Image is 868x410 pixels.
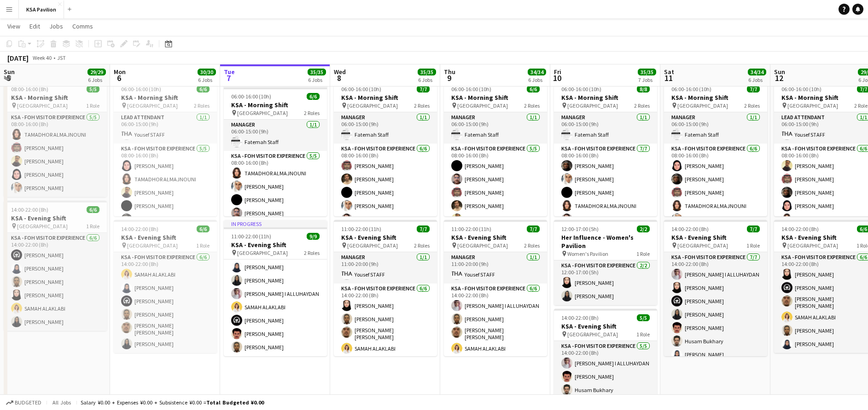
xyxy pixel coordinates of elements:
span: 7/7 [747,86,760,92]
h3: KSA - Morning Shift [4,93,107,102]
span: Total Budgeted ¥0.00 [206,399,264,406]
span: 6/6 [87,206,99,213]
div: Salary ¥0.00 + Expenses ¥0.00 + Subsistence ¥0.00 = [81,399,264,406]
span: [GEOGRAPHIC_DATA] [677,242,728,249]
app-card-role: KSA - FOH Visitor Experience6/614:00-22:00 (8h)[PERSON_NAME] I ALLUHAYDAN[PERSON_NAME][PERSON_NAM... [444,283,547,384]
div: 6 Jobs [308,76,326,83]
app-job-card: 14:00-22:00 (8h)6/6KSA - Evening Shift [GEOGRAPHIC_DATA]1 RoleKSA - FOH Visitor Experience6/614:0... [4,201,107,331]
span: 2 Roles [304,249,320,256]
span: [GEOGRAPHIC_DATA] [127,102,178,109]
div: 7 Jobs [638,76,656,83]
span: 11 [663,73,674,83]
div: 6 Jobs [528,76,546,83]
app-job-card: 06:00-16:00 (10h)7/7KSA - Morning Shift [GEOGRAPHIC_DATA]2 RolesManager1/106:00-15:00 (9h)Fatemah... [334,80,437,216]
app-card-role: KSA - FOH Visitor Experience6/614:00-22:00 (8h)[PERSON_NAME][PERSON_NAME][PERSON_NAME] [PERSON_NA... [334,283,437,384]
h3: KSA - Evening Shift [554,322,657,330]
div: 06:00-16:00 (10h)6/6KSA - Morning Shift [GEOGRAPHIC_DATA]2 RolesManager1/106:00-15:00 (9h)Fatemah... [444,80,547,216]
button: KSA Pavilion [19,0,64,18]
h3: KSA - Evening Shift [224,241,327,249]
app-job-card: 11:00-22:00 (11h)7/7KSA - Evening Shift [GEOGRAPHIC_DATA]2 RolesManager1/111:00-20:00 (9h)Yousef ... [334,220,437,356]
span: 34/34 [748,69,766,75]
span: 35/35 [418,69,436,75]
span: [GEOGRAPHIC_DATA] [237,110,288,116]
h3: KSA - Morning Shift [444,93,547,102]
div: JST [57,54,66,61]
span: 34/34 [528,69,546,75]
span: 2 Roles [524,102,540,109]
span: 12:00-17:00 (5h) [561,225,599,232]
app-job-card: 08:00-16:00 (8h)5/5KSA - Morning Shift [GEOGRAPHIC_DATA]1 RoleKSA - FOH Visitor Experience5/508:0... [4,80,107,197]
app-card-role: KSA - FOH Visitor Experience6/608:00-16:00 (8h)[PERSON_NAME][PERSON_NAME][PERSON_NAME][PERSON_NAM... [334,144,437,242]
div: 6 Jobs [418,76,436,83]
span: [GEOGRAPHIC_DATA] [457,102,508,109]
h3: KSA - Evening Shift [334,233,437,242]
h3: KSA - Morning Shift [664,93,767,102]
span: Wed [334,68,346,76]
span: 6 [112,73,126,83]
div: In progress [224,220,327,227]
h3: KSA - Evening Shift [444,233,547,242]
span: Sun [774,68,785,76]
span: [GEOGRAPHIC_DATA] [17,223,68,230]
span: View [7,22,20,30]
span: 7/7 [417,86,430,92]
h3: Her Influence - Women's Pavilion [554,233,657,250]
app-card-role: Manager1/106:00-15:00 (9h)Fatemah Staff [224,120,327,151]
div: 06:00-16:00 (10h)6/6KSA - Morning Shift [GEOGRAPHIC_DATA]2 RolesLEAD ATTENDANT1/106:00-15:00 (9h)... [114,80,217,216]
div: 14:00-22:00 (8h)6/6KSA - Evening Shift [GEOGRAPHIC_DATA]1 RoleKSA - FOH Visitor Experience6/614:0... [114,220,217,353]
h3: KSA - Morning Shift [334,93,437,102]
app-card-role: KSA - FOH Visitor Experience7/708:00-16:00 (8h)[PERSON_NAME][PERSON_NAME][PERSON_NAME]TAMADHOR AL... [554,144,657,255]
app-card-role: Manager1/106:00-15:00 (9h)Fatemah Staff [554,112,657,144]
app-card-role: KSA - FOH Visitor Experience6/608:00-16:00 (8h)[PERSON_NAME][PERSON_NAME][PERSON_NAME]TAMADHOR AL... [664,144,767,242]
span: 6/6 [197,225,210,232]
span: 29/29 [87,69,106,75]
div: 06:00-16:00 (10h)8/8KSA - Morning Shift [GEOGRAPHIC_DATA]2 RolesManager1/106:00-15:00 (9h)Fatemah... [554,80,657,216]
span: Tue [224,68,235,76]
app-job-card: 06:00-16:00 (10h)7/7KSA - Morning Shift [GEOGRAPHIC_DATA]2 RolesManager1/106:00-15:00 (9h)Fatemah... [664,80,767,216]
span: 1 Role [636,331,650,338]
span: 35/35 [308,69,326,75]
span: Mon [114,68,126,76]
span: 06:00-16:00 (10h) [561,86,601,92]
div: In progress06:00-16:00 (10h)6/6KSA - Morning Shift [GEOGRAPHIC_DATA]2 RolesManager1/106:00-15:00 ... [224,80,327,216]
app-card-role: KSA - FOH Visitor Experience6/614:00-22:00 (8h)SAMAH ALAKLABI[PERSON_NAME][PERSON_NAME][PERSON_NA... [114,252,217,353]
button: Budgeted [5,398,43,408]
app-card-role: KSA - FOH Visitor Experience5/508:00-16:00 (8h)[PERSON_NAME][PERSON_NAME][PERSON_NAME][PERSON_NAM... [444,144,547,228]
span: 9 [443,73,455,83]
h3: KSA - Morning Shift [114,93,217,102]
span: 14:00-22:00 (8h) [121,225,158,232]
span: 06:00-16:00 (10h) [121,86,161,92]
app-card-role: KSA - FOH Visitor Experience7/714:00-22:00 (8h)[PERSON_NAME] I ALLUHAYDAN[PERSON_NAME][PERSON_NAM... [664,252,767,364]
app-card-role: Manager1/106:00-15:00 (9h)Fatemah Staff [444,112,547,144]
span: [GEOGRAPHIC_DATA] [787,102,838,109]
app-card-role: KSA - FOH Visitor Experience5/508:00-16:00 (8h)TAMADHOR ALMAJNOUNI[PERSON_NAME][PERSON_NAME][PERS... [224,151,327,236]
span: 14:00-22:00 (8h) [11,206,48,213]
span: 2 Roles [744,102,760,109]
span: [GEOGRAPHIC_DATA] [677,102,728,109]
span: 2 Roles [304,110,320,116]
span: 11:00-22:00 (11h) [231,233,271,240]
app-card-role: Manager1/106:00-15:00 (9h)Fatemah Staff [664,112,767,144]
span: 30/30 [198,69,216,75]
app-card-role: Manager1/106:00-15:00 (9h)Fatemah Staff [334,112,437,144]
span: [GEOGRAPHIC_DATA] [127,242,178,249]
a: Comms [69,20,97,32]
app-job-card: 12:00-17:00 (5h)2/2Her Influence - Women's Pavilion Women's Pavilion1 RoleKSA - FOH Visitor Exper... [554,220,657,305]
span: 14:00-22:00 (8h) [781,225,819,232]
h3: KSA - Evening Shift [114,233,217,242]
span: 1 Role [86,223,99,230]
span: Sun [4,68,15,76]
app-card-role: Manager1/111:00-20:00 (9h)Yousef STAFF [444,252,547,283]
span: 7/7 [527,225,540,232]
app-card-role: KSA - FOH Visitor Experience2/212:00-17:00 (5h)[PERSON_NAME][PERSON_NAME] [554,260,657,305]
span: 7 [222,73,235,83]
h3: KSA - Evening Shift [4,214,107,222]
span: 5 [2,73,15,83]
span: 6/6 [197,86,210,92]
span: 2 Roles [634,102,650,109]
span: Week 40 [30,54,53,61]
span: [GEOGRAPHIC_DATA] [347,242,398,249]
